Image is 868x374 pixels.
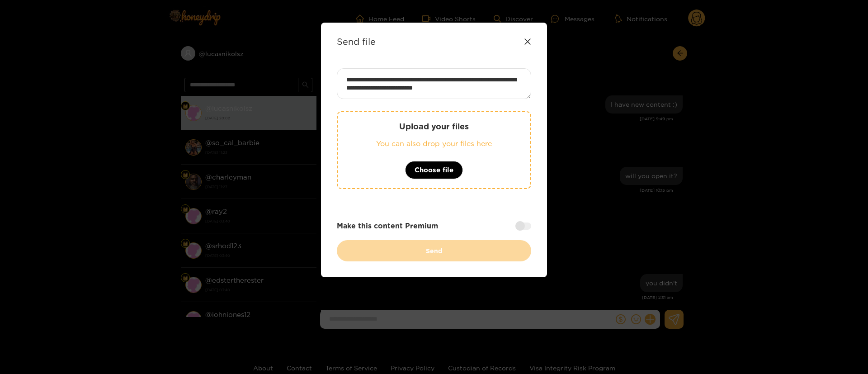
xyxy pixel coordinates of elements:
strong: Send file [337,36,376,47]
button: Send [337,240,531,261]
strong: Make this content Premium [337,221,438,231]
button: Choose file [405,161,463,179]
p: Upload your files [356,121,512,132]
p: You can also drop your files here [356,138,512,149]
span: Choose file [415,165,453,175]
